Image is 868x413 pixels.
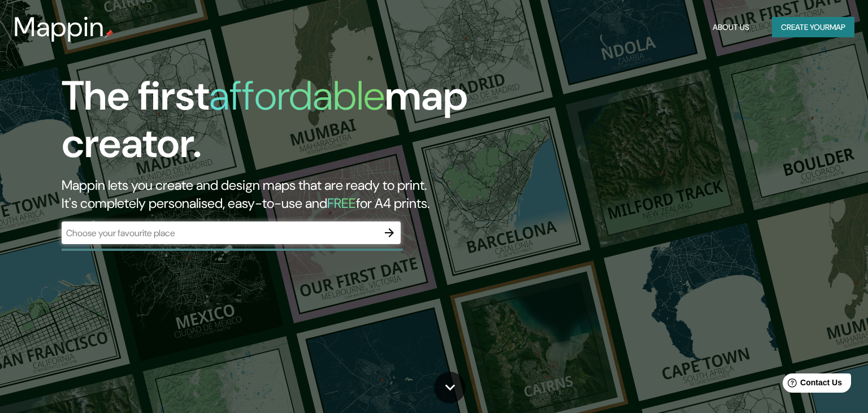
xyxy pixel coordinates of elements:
[62,176,496,212] h2: Mappin lets you create and design maps that are ready to print. It's completely personalised, eas...
[105,29,114,38] img: mappin-pin
[708,17,754,38] button: About Us
[62,227,378,240] input: Choose your favourite place
[767,369,856,401] iframe: Help widget launcher
[327,194,356,212] h5: FREE
[62,72,496,176] h1: The first map creator.
[14,11,105,43] h3: Mappin
[772,17,854,38] button: Create yourmap
[209,69,385,122] h1: affordable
